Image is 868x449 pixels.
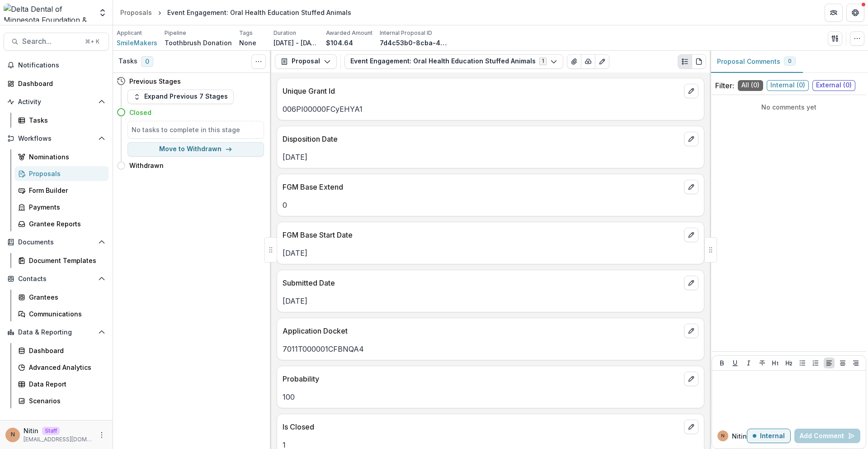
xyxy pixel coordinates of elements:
a: Proposals [117,6,156,19]
button: Heading 1 [770,358,781,368]
span: External ( 0 ) [812,80,855,91]
div: Tasks [29,115,102,125]
p: $104.64 [326,38,353,48]
a: Grantees [14,290,109,305]
span: Workflows [18,135,94,143]
button: Open entity switcher [96,4,109,22]
a: Data Report [14,377,109,392]
p: 7d4c53b0-8cba-4b30-9710-dadac55294b5 [380,38,448,48]
button: Get Help [846,4,864,22]
button: View Attached Files [567,54,581,69]
div: Dashboard [29,346,102,355]
button: Move to Withdrawn [127,142,264,157]
p: Nitin [732,431,747,441]
button: Strike [757,358,768,368]
p: Awarded Amount [326,29,373,37]
h4: Previous Stages [129,76,181,86]
a: Tasks [14,113,109,128]
button: Internal [747,429,791,443]
a: Advanced Analytics [14,360,109,375]
a: Proposals [14,166,109,181]
p: Disposition Date [283,134,680,144]
div: Grantee Reports [29,219,102,229]
button: Align Right [850,358,861,368]
p: Toothbrush Donation [165,38,232,48]
button: edit [684,324,698,338]
button: Search... [4,33,109,51]
a: Nominations [14,149,109,164]
nav: breadcrumb [117,6,355,19]
h4: Closed [129,108,151,117]
p: Pipeline [165,29,186,37]
span: 0 [788,58,792,64]
button: Partners [825,4,843,22]
p: [DATE] [283,152,698,162]
div: Proposals [120,8,152,17]
div: Grantees [29,292,102,302]
span: Data & Reporting [18,329,94,336]
a: Document Templates [14,253,109,268]
span: 0 [141,56,153,67]
button: Open Workflows [4,131,109,146]
p: Is Closed [283,421,680,432]
p: Probability [283,373,680,384]
a: Grantee Reports [14,216,109,231]
button: edit [684,84,698,98]
div: Document Templates [29,256,102,265]
img: Delta Dental of Minnesota Foundation & Community Giving logo [4,4,93,22]
p: Applicant [117,29,142,37]
button: Ordered List [810,358,821,368]
h3: Tasks [118,57,137,65]
p: Tags [239,29,253,37]
p: 7011T000001CFBNQA4 [283,344,698,354]
div: Form Builder [29,186,102,195]
p: Unique Grant Id [283,86,680,96]
span: Activity [18,98,94,106]
div: Payments [29,202,102,212]
button: Bold [717,358,727,368]
button: edit [684,180,698,194]
div: Scenarios [29,396,102,406]
button: More [96,430,107,440]
p: [DATE] [283,296,698,306]
a: Payments [14,200,109,215]
a: Communications [14,306,109,321]
p: 0 [283,200,698,210]
p: 100 [283,392,698,402]
button: edit [684,228,698,242]
p: FGM Base Extend [283,182,680,192]
p: Submitted Date [283,277,680,288]
span: Search... [22,37,80,46]
div: Event Engagement: Oral Health Education Stuffed Animals [167,8,351,17]
p: [DATE] [283,248,698,258]
p: Application Docket [283,325,680,336]
button: Align Center [837,358,848,368]
p: Staff [42,427,60,435]
button: Bullet List [797,358,808,368]
div: ⌘ + K [83,37,101,47]
span: Contacts [18,275,94,283]
button: PDF view [692,54,706,69]
p: No comments yet [715,102,863,112]
button: Notifications [4,58,109,72]
div: Communications [29,309,102,319]
p: FGM Base Start Date [283,229,680,240]
button: Open Contacts [4,272,109,286]
div: Nitin [721,434,725,438]
p: Nitin [24,426,38,435]
a: SmileMakers [117,38,157,48]
button: Event Engagement: Oral Health Education Stuffed Animals1 [344,54,563,69]
button: Toggle View Cancelled Tasks [251,54,266,69]
a: Dashboard [4,76,109,91]
button: Proposal Comments [710,51,803,73]
a: Dashboard [14,343,109,358]
button: Open Data & Reporting [4,325,109,339]
button: Proposal [275,54,337,69]
p: 006PI00000FCyEHYA1 [283,104,698,115]
div: Data Report [29,379,102,389]
p: [DATE] - [DATE] [274,38,319,48]
div: Nitin [11,432,15,438]
div: Dashboard [18,79,102,88]
button: Expand Previous 7 Stages [127,90,234,104]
